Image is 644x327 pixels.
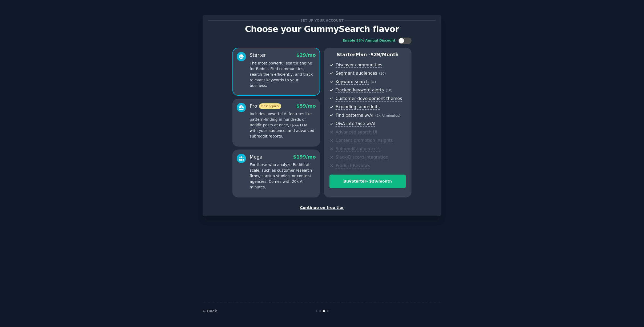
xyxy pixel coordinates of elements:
span: $ 29 /mo [296,53,316,58]
span: Segment audiences [336,71,377,76]
span: Customer development themes [336,96,402,102]
span: ( 10 ) [379,72,386,75]
span: Q&A interface w/AI [336,121,375,127]
span: $ 29 /month [371,52,399,57]
div: Starter [250,52,266,59]
p: Choose your GummySearch flavor [208,25,436,34]
span: ( 2k AI minutes ) [375,114,400,118]
div: Mega [250,154,263,160]
div: Pro [250,103,281,110]
a: ← Back [203,309,217,313]
span: Advanced search UI [336,130,377,135]
span: Tracked keyword alerts [336,87,384,93]
p: Includes powerful AI features like pattern-finding in hundreds of Reddit posts at once, Q&A LLM w... [250,111,316,139]
span: Content promotion insights [336,138,393,143]
span: Set up your account [300,18,345,23]
span: $ 199 /mo [293,154,316,160]
span: Find patterns w/AI [336,113,373,118]
button: BuyStarter- $29/month [329,175,406,188]
p: The most powerful search engine for Reddit. Find communities, search them efficiently, and track ... [250,60,316,88]
span: Subreddit influencers [336,146,380,152]
span: Slack/Discord integration [336,155,388,160]
div: Continue on free tier [208,205,436,211]
span: ( 10 ) [386,88,392,92]
span: Product Reviews [336,163,370,169]
span: most popular [259,103,281,109]
div: Buy Starter - $ 29 /month [330,179,406,184]
span: Keyword search [336,79,369,85]
p: Starter Plan - [329,51,406,58]
div: Enable 33% Annual Discount [343,38,396,43]
p: For those who analyze Reddit at scale, such as customer research firms, startup studios, or conte... [250,162,316,190]
span: Discover communities [336,62,382,68]
span: $ 59 /mo [296,103,316,109]
span: Exploding subreddits [336,104,380,110]
span: ( ∞ ) [371,80,376,84]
